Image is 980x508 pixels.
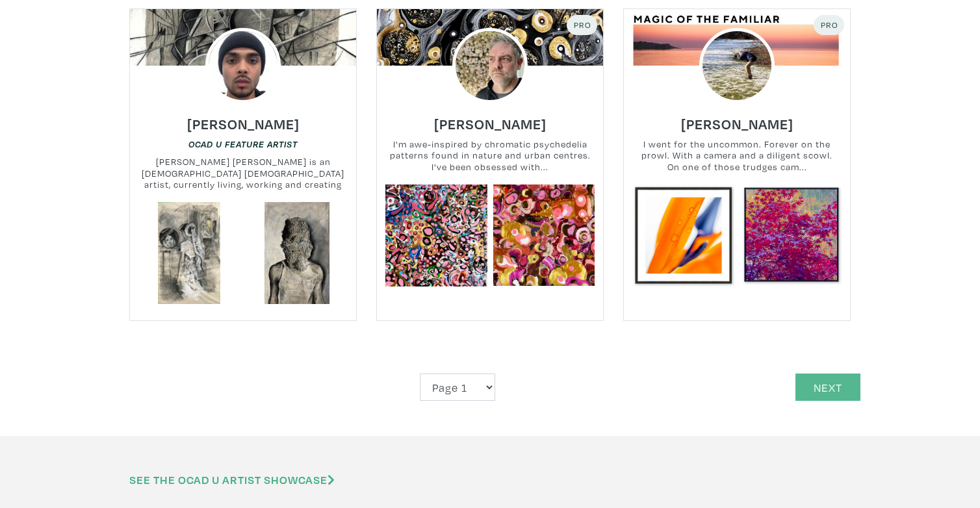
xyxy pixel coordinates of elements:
em: OCAD U Feature Artist [188,139,298,149]
small: I'm awe-inspired by chromatic psychedelia patterns found in nature and urban centres. I've been o... [377,138,603,173]
small: I went for the uncommon. Forever on the prowl. With a camera and a diligent scowl. On one of thos... [624,138,850,173]
h6: [PERSON_NAME] [681,115,793,133]
a: OCAD U Feature Artist [188,138,298,150]
a: See the OCAD U Artist Showcase [129,472,335,487]
img: phpThumb.php [205,28,281,103]
img: phpThumb.php [699,28,775,103]
small: [PERSON_NAME] [PERSON_NAME] is an [DEMOGRAPHIC_DATA] [DEMOGRAPHIC_DATA] artist, currently living,... [130,156,356,190]
span: Pro [573,19,591,30]
a: Next [795,374,860,401]
h6: [PERSON_NAME] [434,115,547,133]
span: Pro [819,19,838,30]
a: [PERSON_NAME] [434,112,547,127]
a: [PERSON_NAME] [187,112,300,127]
a: [PERSON_NAME] [681,112,793,127]
img: phpThumb.php [452,28,528,103]
h6: [PERSON_NAME] [187,115,300,133]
